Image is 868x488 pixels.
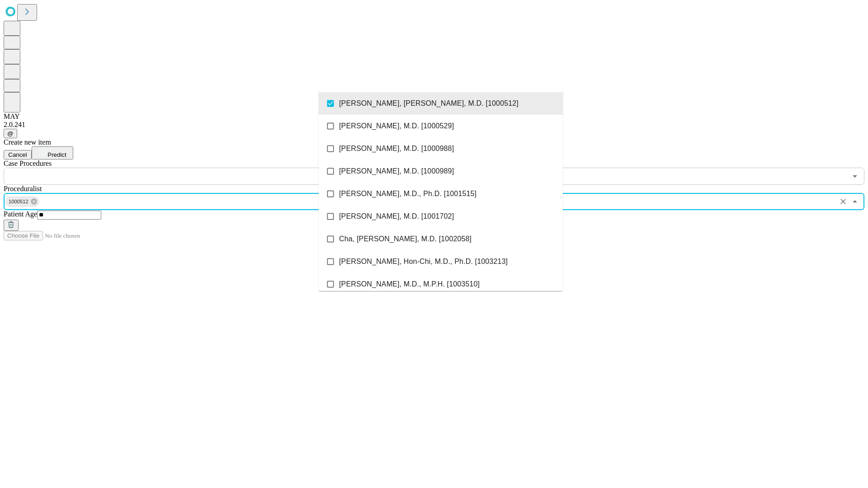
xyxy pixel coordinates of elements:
[339,98,519,109] span: [PERSON_NAME], [PERSON_NAME], M.D. [1000512]
[4,129,17,138] button: @
[339,211,454,222] span: [PERSON_NAME], M.D. [1001702]
[339,256,508,267] span: [PERSON_NAME], Hon-Chi, M.D., Ph.D. [1003213]
[4,210,37,218] span: Patient Age
[47,151,66,158] span: Predict
[4,185,42,192] span: Proceduralist
[4,138,51,146] span: Create new item
[339,166,454,177] span: [PERSON_NAME], M.D. [1000989]
[4,150,32,160] button: Cancel
[339,234,472,244] span: Cha, [PERSON_NAME], M.D. [1002058]
[4,121,864,129] div: 2.0.241
[32,146,73,160] button: Predict
[339,121,454,131] span: [PERSON_NAME], M.D. [1000529]
[339,143,454,154] span: [PERSON_NAME], M.D. [1000988]
[4,160,52,167] span: Scheduled Procedure
[849,170,861,183] button: Open
[5,196,39,207] div: 1000512
[339,188,476,199] span: [PERSON_NAME], M.D., Ph.D. [1001515]
[4,113,864,121] div: MAY
[339,279,480,290] span: [PERSON_NAME], M.D., M.P.H. [1003510]
[7,130,14,137] span: @
[5,197,32,207] span: 1000512
[837,195,849,208] button: Clear
[849,195,861,208] button: Close
[8,151,27,158] span: Cancel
